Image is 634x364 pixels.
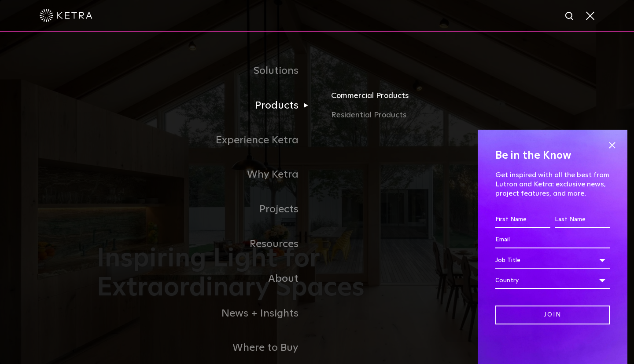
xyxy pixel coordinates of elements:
input: Join [495,306,610,324]
a: Projects [97,192,317,227]
h4: Be in the Know [495,147,610,164]
input: Last Name [555,211,610,228]
a: Commercial Products [331,90,537,109]
img: ketra-logo-2019-white [40,9,92,22]
div: Job Title [495,252,610,269]
a: Solutions [97,54,317,88]
div: Country [495,272,610,289]
a: Experience Ketra [97,123,317,158]
a: Why Ketra [97,157,317,192]
a: Resources [97,227,317,262]
input: Email [495,232,610,248]
a: News + Insights [97,296,317,331]
img: search icon [564,11,575,22]
a: Products [97,88,317,123]
input: First Name [495,211,550,228]
a: About [97,262,317,296]
p: Get inspired with all the best from Lutron and Ketra: exclusive news, project features, and more. [495,171,610,198]
a: Residential Products [331,109,537,122]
